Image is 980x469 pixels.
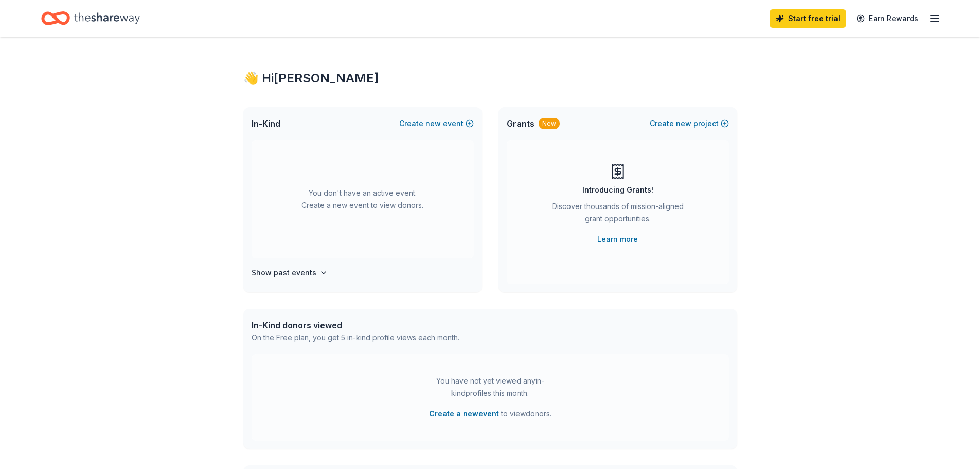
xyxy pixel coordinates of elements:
div: You have not yet viewed any in-kind profiles this month. [426,375,555,399]
span: new [676,117,691,130]
div: Introducing Grants! [582,184,653,196]
button: Createnewevent [399,117,474,130]
h4: Show past events [252,267,316,279]
span: In-Kind [252,117,280,130]
div: On the Free plan, you get 5 in-kind profile views each month. [252,332,459,344]
button: Createnewproject [650,117,729,130]
a: Start free trial [770,9,846,28]
button: Show past events [252,267,328,279]
button: Create a newevent [429,408,499,420]
a: Learn more [597,233,638,246]
div: 👋 Hi [PERSON_NAME] [243,70,737,86]
div: In-Kind donors viewed [252,319,459,332]
span: Grants [507,117,534,130]
a: Earn Rewards [850,9,924,28]
div: Discover thousands of mission-aligned grant opportunities. [548,200,688,229]
div: New [539,118,560,129]
div: You don't have an active event. Create a new event to view donors. [252,140,474,258]
span: to view donors . [429,408,551,420]
a: Home [41,6,140,30]
span: new [425,117,441,130]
